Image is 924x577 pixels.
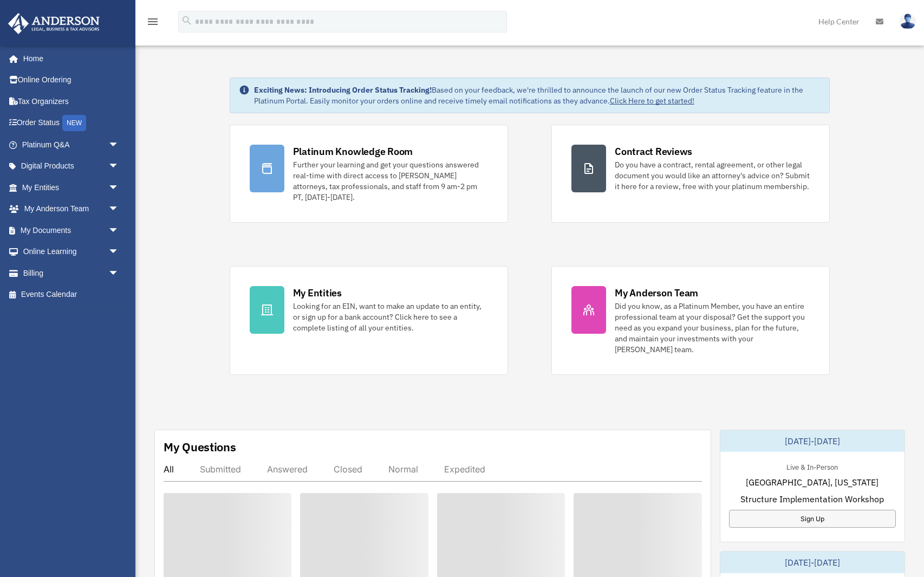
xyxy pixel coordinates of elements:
[615,301,810,355] div: Did you know, as a Platinum Member, you have an entire professional team at your disposal? Get th...
[551,125,830,223] a: Contract Reviews Do you have a contract, rental agreement, or other legal document you would like...
[8,262,135,284] a: Billingarrow_drop_down
[900,14,916,29] img: User Pic
[729,510,896,528] a: Sign Up
[181,15,193,27] i: search
[8,90,135,112] a: Tax Organizers
[146,15,159,28] i: menu
[615,286,698,300] div: My Anderson Team
[388,464,418,475] div: Normal
[720,430,905,452] div: [DATE]-[DATE]
[230,266,508,375] a: My Entities Looking for an EIN, want to make an update to an entity, or sign up for a bank accoun...
[551,266,830,375] a: My Anderson Team Did you know, as a Platinum Member, you have an entire professional team at your...
[230,125,508,223] a: Platinum Knowledge Room Further your learning and get your questions answered real-time with dire...
[108,155,130,178] span: arrow_drop_down
[8,219,135,241] a: My Documentsarrow_drop_down
[8,134,135,155] a: Platinum Q&Aarrow_drop_down
[444,464,485,475] div: Expedited
[200,464,241,475] div: Submitted
[8,177,135,198] a: My Entitiesarrow_drop_down
[293,301,488,333] div: Looking for an EIN, want to make an update to an entity, or sign up for a bank account? Click her...
[108,177,130,199] span: arrow_drop_down
[164,464,174,475] div: All
[8,241,135,263] a: Online Learningarrow_drop_down
[146,19,159,28] a: menu
[740,492,884,505] span: Structure Implementation Workshop
[267,464,308,475] div: Answered
[720,552,905,573] div: [DATE]-[DATE]
[8,48,130,69] a: Home
[8,284,135,306] a: Events Calendar
[5,13,103,34] img: Anderson Advisors Platinum Portal
[8,155,135,177] a: Digital Productsarrow_drop_down
[108,198,130,221] span: arrow_drop_down
[334,464,362,475] div: Closed
[62,115,86,131] div: NEW
[615,145,692,158] div: Contract Reviews
[254,85,432,95] strong: Exciting News: Introducing Order Status Tracking!
[293,159,488,203] div: Further your learning and get your questions answered real-time with direct access to [PERSON_NAM...
[8,198,135,220] a: My Anderson Teamarrow_drop_down
[108,262,130,284] span: arrow_drop_down
[254,85,821,106] div: Based on your feedback, we're thrilled to announce the launch of our new Order Status Tracking fe...
[164,439,236,455] div: My Questions
[8,69,135,91] a: Online Ordering
[293,286,342,300] div: My Entities
[610,96,694,106] a: Click Here to get started!
[108,241,130,263] span: arrow_drop_down
[615,159,810,192] div: Do you have a contract, rental agreement, or other legal document you would like an attorney's ad...
[8,112,135,134] a: Order StatusNEW
[108,134,130,156] span: arrow_drop_down
[108,219,130,242] span: arrow_drop_down
[778,461,847,472] div: Live & In-Person
[746,476,879,489] span: [GEOGRAPHIC_DATA], [US_STATE]
[293,145,413,158] div: Platinum Knowledge Room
